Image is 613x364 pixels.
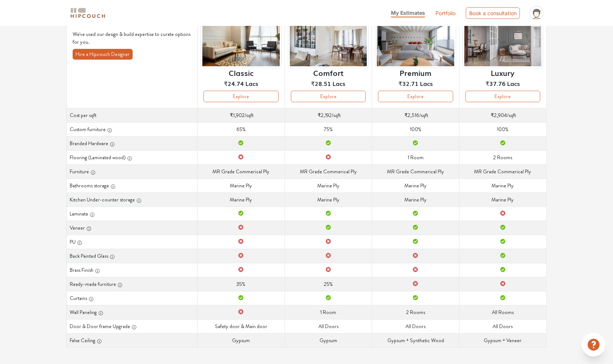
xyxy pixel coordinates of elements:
[318,111,332,119] span: ₹2,192
[400,68,431,77] h6: Premium
[67,150,198,164] th: Flooring (Laminated wood)
[332,79,345,88] span: Lacs
[285,108,372,122] td: /sqft
[73,16,191,27] h4: Curated Just For You!
[459,150,546,164] td: 2 Rooms
[67,193,198,207] th: Kitchen Under-counter storage
[372,150,459,164] td: 1 Room
[201,13,281,69] img: header-preview
[285,277,372,291] td: 25%
[372,193,459,207] td: Marine Ply
[491,68,515,77] h6: Luxury
[378,91,453,102] button: Explore
[313,68,344,77] h6: Comfort
[507,79,520,88] span: Lacs
[69,7,106,20] img: logo-horizontal.svg
[404,111,419,119] span: ₹2,516
[372,333,459,347] td: Gypsum + Synthetic Wood
[67,249,198,263] th: Back Painted Glass
[311,79,331,88] span: ₹28.51
[463,13,543,69] img: header-preview
[67,122,198,136] th: Custom furniture
[372,178,459,193] td: Marine Ply
[285,333,372,347] td: Gypsum
[459,108,546,122] td: /sqft
[491,111,507,119] span: ₹2,904
[291,91,366,102] button: Explore
[486,79,506,88] span: ₹37.76
[229,68,254,77] h6: Classic
[459,122,546,136] td: 100%
[224,79,244,88] span: ₹24.74
[459,178,546,193] td: Marine Ply
[67,136,198,150] th: Branded Hardware
[73,30,191,46] p: We've used our design & build expertise to curate options for you.
[67,235,198,249] th: PU
[198,164,285,178] td: MR Grade Commerical Ply
[245,79,258,88] span: Lacs
[67,221,198,235] th: Veneer
[391,10,425,16] span: My Estimates
[67,263,198,277] th: Brass Finish
[435,9,455,17] a: Portfolio
[375,13,456,69] img: header-preview
[67,333,198,347] th: False Ceiling
[459,319,546,333] td: All Doors
[67,164,198,178] th: Furniture
[398,79,418,88] span: ₹32.71
[466,7,520,19] div: Book a consultation
[198,178,285,193] td: Marine Ply
[420,79,433,88] span: Lacs
[285,193,372,207] td: Marine Ply
[285,178,372,193] td: Marine Ply
[198,333,285,347] td: Gypsum
[285,319,372,333] td: All Doors
[67,305,198,319] th: Wall Paneling
[372,164,459,178] td: MR Grade Commerical Ply
[198,319,285,333] td: Safety door & Main door
[285,305,372,319] td: 1 Room
[372,319,459,333] td: All Doors
[67,277,198,291] th: Ready-made furniture
[372,305,459,319] td: 2 Rooms
[288,13,369,69] img: header-preview
[372,122,459,136] td: 100%
[285,164,372,178] td: MR Grade Commerical Ply
[230,111,245,119] span: ₹1,902
[198,277,285,291] td: 35%
[67,207,198,221] th: Laminate
[73,49,133,60] button: Hire a Hipcouch Designer
[459,164,546,178] td: MR Grade Commerical Ply
[67,291,198,305] th: Curtains
[459,333,546,347] td: Gypsum + Veneer
[198,122,285,136] td: 65%
[285,122,372,136] td: 75%
[372,108,459,122] td: /sqft
[67,319,198,333] th: Door & Door frame Upgrade
[203,91,278,102] button: Explore
[465,91,540,102] button: Explore
[198,193,285,207] td: Marine Ply
[459,305,546,319] td: All Rooms
[67,178,198,193] th: Bathrooms storage
[69,5,106,21] span: logo-horizontal.svg
[67,108,198,122] th: Cost per sqft
[459,193,546,207] td: Marine Ply
[198,108,285,122] td: /sqft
